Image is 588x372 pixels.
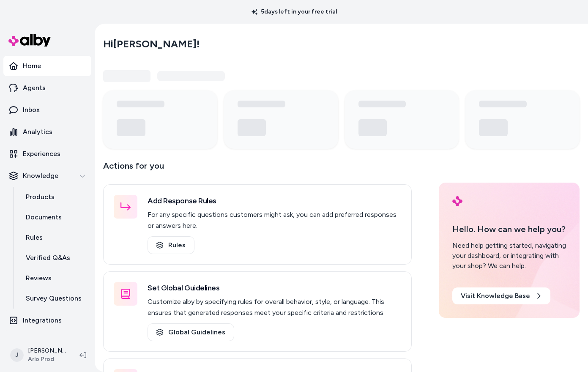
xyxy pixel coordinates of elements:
[3,100,91,120] a: Inbox
[23,105,40,115] p: Inbox
[148,209,401,231] p: For any specific questions customers might ask, you can add preferred responses or answers here.
[3,78,91,98] a: Agents
[28,347,66,355] p: [PERSON_NAME]
[148,236,194,254] a: Rules
[17,268,91,288] a: Reviews
[452,196,462,206] img: alby Logo
[23,315,62,325] p: Integrations
[3,144,91,164] a: Experiences
[246,8,342,16] p: 5 days left in your free trial
[3,122,91,142] a: Analytics
[23,149,60,159] p: Experiences
[103,159,412,179] p: Actions for you
[23,83,46,93] p: Agents
[26,212,62,222] p: Documents
[10,348,24,362] span: J
[17,227,91,248] a: Rules
[8,34,51,46] img: alby Logo
[26,293,82,304] p: Survey Questions
[3,310,91,331] a: Integrations
[26,192,55,202] p: Products
[3,166,91,186] button: Knowledge
[17,288,91,309] a: Survey Questions
[452,223,566,235] p: Hello. How can we help you?
[452,287,550,304] a: Visit Knowledge Base
[103,38,200,50] h2: Hi [PERSON_NAME] !
[17,248,91,268] a: Verified Q&As
[17,187,91,207] a: Products
[3,56,91,76] a: Home
[23,171,58,181] p: Knowledge
[26,273,52,283] p: Reviews
[148,282,401,294] h3: Set Global Guidelines
[5,342,73,369] button: J[PERSON_NAME]Arlo Prod
[148,195,401,207] h3: Add Response Rules
[148,323,234,341] a: Global Guidelines
[23,61,41,71] p: Home
[17,207,91,227] a: Documents
[148,296,401,318] p: Customize alby by specifying rules for overall behavior, style, or language. This ensures that ge...
[26,253,70,263] p: Verified Q&As
[452,241,566,271] div: Need help getting started, navigating your dashboard, or integrating with your shop? We can help.
[26,232,43,243] p: Rules
[28,355,66,364] span: Arlo Prod
[23,127,52,137] p: Analytics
